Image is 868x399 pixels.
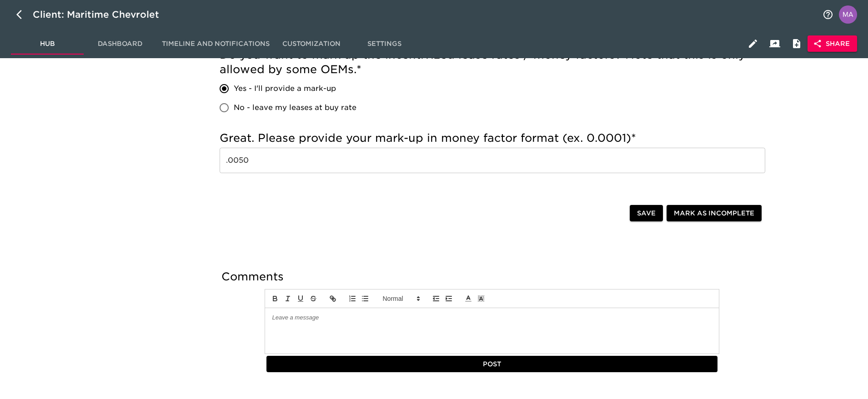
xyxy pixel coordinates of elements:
[33,7,172,22] div: Client: Maritime Chevrolet
[742,33,764,55] button: Edit Hub
[786,33,808,55] button: Internal Notes and Comments
[220,131,765,145] h5: Great. Please provide your mark-up in money factor format (ex. 0.0001)
[839,5,857,24] img: Profile
[234,83,336,94] span: Yes - I'll provide a mark-up
[630,205,663,222] button: Save
[764,33,786,55] button: Client View
[808,35,857,52] button: Share
[162,38,270,50] span: Timeline and Notifications
[667,205,762,222] button: Mark as Incomplete
[815,38,850,50] span: Share
[266,356,717,373] button: Post
[637,208,656,219] span: Save
[221,269,763,284] h5: Comments
[817,4,839,25] button: notifications
[16,38,78,50] span: Hub
[270,359,714,370] span: Post
[353,38,415,50] span: Settings
[89,38,151,50] span: Dashboard
[234,102,356,113] span: No - leave my leases at buy rate
[674,208,754,219] span: Mark as Incomplete
[220,48,765,77] h5: Do you want to mark up the incentivized lease rates / money factors? Note that this is only allow...
[281,38,342,50] span: Customization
